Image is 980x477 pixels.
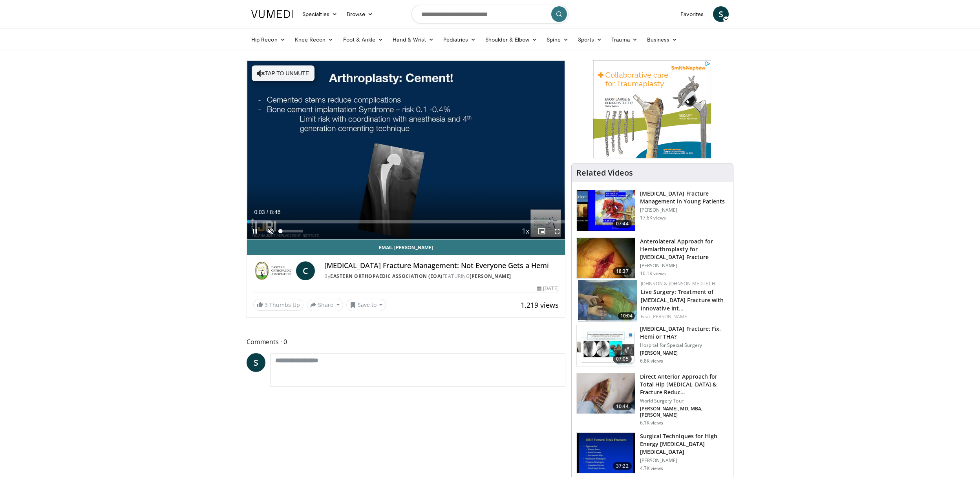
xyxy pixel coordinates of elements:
[593,60,711,158] iframe: Advertisement
[253,261,293,280] img: Eastern Orthopaedic Association (EOA)
[578,280,637,321] a: 10:04
[577,238,635,279] img: 78c34c25-97ae-4c02-9d2f-9b8ccc85d359.150x105_q85_crop-smart_upscale.jpg
[607,32,642,47] a: Trauma
[521,300,559,310] span: 1,219 views
[577,190,635,231] img: 245457_0002_1.png.150x105_q85_crop-smart_upscale.jpg
[577,373,635,414] img: 1b49c4dc-6725-42ca-b2d9-db8c5331b74b.150x105_q85_crop-smart_upscale.jpg
[642,32,682,47] a: Business
[640,238,728,261] h3: Anterolateral Approach for Hemiarthroplasty for [MEDICAL_DATA] Fracture
[338,32,388,47] a: Foot & Ankle
[247,61,565,239] video-js: Video Player
[267,209,268,215] span: /
[640,342,728,348] p: Hospital for Special Surgery
[713,6,729,22] a: S
[640,406,728,418] p: [PERSON_NAME], MD, MBA, [PERSON_NAME]
[270,209,280,215] span: 8:46
[534,223,549,239] button: Enable picture-in-picture mode
[576,190,728,231] a: 07:44 [MEDICAL_DATA] Fracture Management in Young Patients [PERSON_NAME] 17.6K views
[247,337,565,347] span: Comments 0
[640,420,663,426] p: 6.1K views
[640,465,663,472] p: 4.7K views
[640,190,728,205] h3: [MEDICAL_DATA] Fracture Management in Young Patients
[247,239,565,255] a: Email [PERSON_NAME]
[640,398,728,404] p: World Surgery Tour
[640,207,728,213] p: [PERSON_NAME]
[549,223,565,239] button: Fullscreen
[613,267,632,275] span: 18:37
[577,433,635,473] img: 341f074f-dccc-4512-8d51-d85fc8b617ea.150x105_q85_crop-smart_upscale.jpg
[640,263,728,269] p: [PERSON_NAME]
[576,168,633,178] h4: Related Videos
[253,299,304,311] a: 3 Thumbs Up
[542,32,573,47] a: Spine
[640,457,728,464] p: [PERSON_NAME]
[640,358,663,364] p: 6.8K views
[481,32,542,47] a: Shoulder & Elbow
[263,223,278,239] button: Unmute
[577,325,635,366] img: 5b7a0747-e942-4b85-9d8f-d50a64f0d5dd.150x105_q85_crop-smart_upscale.jpg
[439,32,481,47] a: Pediatrics
[254,209,265,215] span: 0:03
[576,432,728,474] a: 37:22 Surgical Techniques for High Energy [MEDICAL_DATA] [MEDICAL_DATA] [PERSON_NAME] 4.7K views
[651,313,689,320] a: [PERSON_NAME]
[613,462,632,470] span: 37:22
[346,299,386,311] button: Save to
[388,32,439,47] a: Hand & Wrist
[641,288,724,312] a: Live Surgery: Treatment of [MEDICAL_DATA] Fracture with Innovative Int…
[640,350,728,356] p: [PERSON_NAME]
[324,261,559,270] h4: [MEDICAL_DATA] Fracture Management: Not Everyone Gets a Hemi
[298,6,342,22] a: Specialties
[640,325,728,341] h3: [MEDICAL_DATA] Fracture: Fix, Hemi or THA?
[640,373,728,396] h3: Direct Anterior Approach for Total Hip [MEDICAL_DATA] & Fracture Reduc…
[307,299,343,311] button: Share
[470,273,511,279] a: [PERSON_NAME]
[411,5,569,24] input: Search topics, interventions
[518,223,534,239] button: Playback Rate
[641,280,715,287] a: Johnson & Johnson MedTech
[265,301,268,308] span: 3
[618,312,635,319] span: 10:04
[247,32,290,47] a: Hip Recon
[290,32,338,47] a: Knee Recon
[280,230,303,232] div: Volume Level
[640,270,666,277] p: 10.1K views
[537,285,558,292] div: [DATE]
[640,432,728,456] h3: Surgical Techniques for High Energy [MEDICAL_DATA] [MEDICAL_DATA]
[247,223,263,239] button: Pause
[296,261,315,280] a: C
[247,220,565,223] div: Progress Bar
[613,403,632,410] span: 10:44
[324,273,559,280] div: By FEATURING
[613,355,632,363] span: 07:05
[251,10,293,18] img: VuMedi Logo
[576,238,728,279] a: 18:37 Anterolateral Approach for Hemiarthroplasty for [MEDICAL_DATA] Fracture [PERSON_NAME] 10.1K...
[640,215,666,221] p: 17.6K views
[578,280,637,321] img: 14766df3-efa5-4166-8dc0-95244dab913c.150x105_q85_crop-smart_upscale.jpg
[573,32,607,47] a: Sports
[330,273,442,279] a: Eastern Orthopaedic Association (EOA)
[252,65,314,81] button: Tap to unmute
[342,6,378,22] a: Browse
[613,220,632,228] span: 07:44
[576,373,728,426] a: 10:44 Direct Anterior Approach for Total Hip [MEDICAL_DATA] & Fracture Reduc… World Surgery Tour ...
[247,353,265,372] a: S
[641,313,727,320] div: Feat.
[576,325,728,366] a: 07:05 [MEDICAL_DATA] Fracture: Fix, Hemi or THA? Hospital for Special Surgery [PERSON_NAME] 6.8K ...
[676,6,708,22] a: Favorites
